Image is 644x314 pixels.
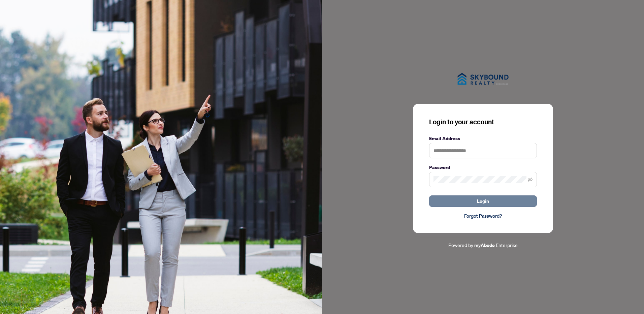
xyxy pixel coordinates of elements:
[429,135,537,142] label: Email Address
[429,164,537,171] label: Password
[449,65,517,93] img: ma-logo
[429,195,537,207] button: Login
[474,242,495,249] a: myAbode
[429,117,537,127] h3: Login to your account
[528,177,533,182] span: eye-invisible
[477,196,489,207] span: Login
[496,242,518,248] span: Enterprise
[448,242,473,248] span: Powered by
[429,212,537,220] a: Forgot Password?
